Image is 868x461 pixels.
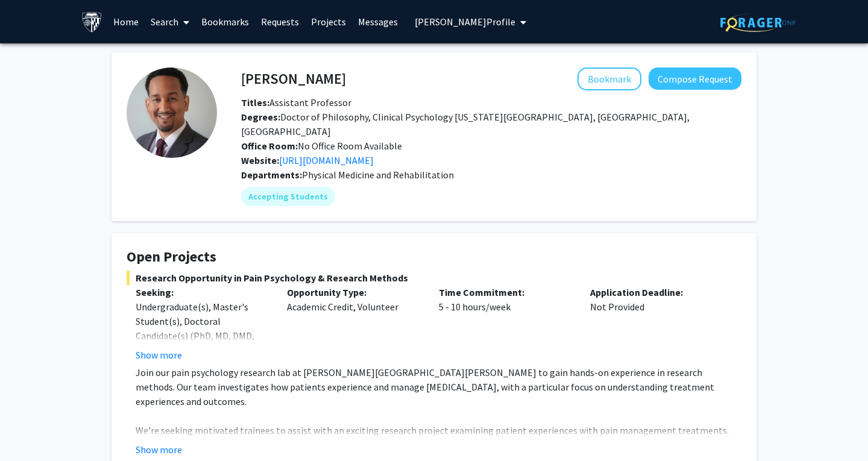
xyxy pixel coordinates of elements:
[241,67,346,90] h4: [PERSON_NAME]
[107,1,145,43] a: Home
[127,271,741,285] span: Research Opportunity in Pain Psychology & Research Methods
[352,1,404,43] a: Messages
[241,140,402,152] span: No Office Room Available
[241,96,269,108] b: Titles:
[241,154,279,166] b: Website:
[136,299,269,401] div: Undergraduate(s), Master's Student(s), Doctoral Candidate(s) (PhD, MD, DMD, PharmD, etc.), Postdo...
[136,365,741,409] p: Join our pain psychology research lab at [PERSON_NAME][GEOGRAPHIC_DATA][PERSON_NAME] to gain hand...
[136,348,182,362] button: Show more
[145,1,195,43] a: Search
[241,169,302,181] b: Departments:
[255,1,305,43] a: Requests
[279,154,374,166] a: Opens in a new tab
[136,442,182,457] button: Show more
[241,140,298,152] b: Office Room:
[649,67,741,90] button: Compose Request to Fenan Rassu
[720,13,796,32] img: ForagerOne Logo
[302,169,454,181] span: Physical Medicine and Rehabilitation
[195,1,255,43] a: Bookmarks
[241,111,280,123] b: Degrees:
[287,285,420,299] p: Opportunity Type:
[241,187,335,206] mat-chip: Accepting Students
[127,67,217,158] img: Profile Picture
[241,96,351,108] span: Assistant Professor
[81,11,102,33] img: Johns Hopkins University Logo
[305,1,352,43] a: Projects
[581,285,732,362] div: Not Provided
[241,111,690,137] span: Doctor of Philosophy, Clinical Psychology [US_STATE][GEOGRAPHIC_DATA], [GEOGRAPHIC_DATA], [GEOGRA...
[415,16,515,28] span: [PERSON_NAME] Profile
[430,285,581,362] div: 5 - 10 hours/week
[136,285,269,299] p: Seeking:
[439,285,572,299] p: Time Commitment:
[577,67,641,90] button: Add Fenan Rassu to Bookmarks
[127,248,741,266] h4: Open Projects
[590,285,723,299] p: Application Deadline:
[278,285,429,362] div: Academic Credit, Volunteer
[136,423,741,452] p: We're seeking motivated trainees to assist with an exciting research project examining patient ex...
